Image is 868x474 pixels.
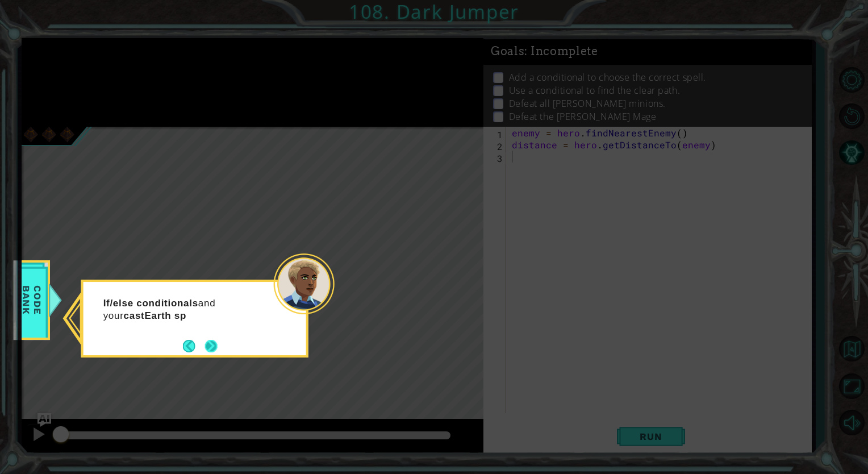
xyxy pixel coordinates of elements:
[124,310,187,321] strong: castEarth sp
[17,267,47,332] span: Code Bank
[183,340,205,352] button: Back
[103,298,198,309] strong: If/else conditionals
[103,297,273,322] p: and your
[205,340,217,352] button: Next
